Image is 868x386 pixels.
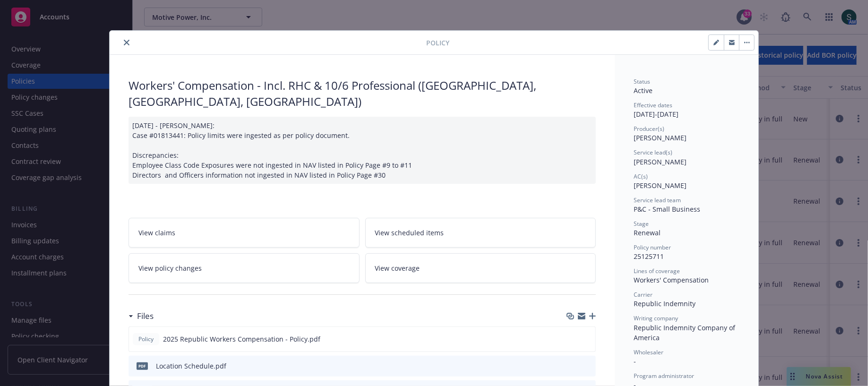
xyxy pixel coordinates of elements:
[634,220,649,228] span: Stage
[634,133,687,142] span: [PERSON_NAME]
[634,323,737,342] span: Republic Indemnity Company of America
[634,299,696,308] span: Republic Indemnity
[137,310,154,322] h3: Files
[634,267,680,275] span: Lines of coverage
[634,86,653,95] span: Active
[634,275,739,285] div: Workers' Compensation
[583,334,592,344] button: preview file
[138,263,202,273] span: View policy changes
[634,228,661,237] span: Renewal
[129,253,360,283] a: View policy changes
[634,348,663,356] span: Wholesaler
[634,181,687,190] span: [PERSON_NAME]
[121,37,132,48] button: close
[163,334,320,344] span: 2025 Republic Workers Compensation - Policy.pdf
[634,372,694,380] span: Program administrator
[634,196,681,204] span: Service lead team
[568,361,576,371] button: download file
[568,334,576,344] button: download file
[129,310,154,322] div: Files
[634,157,687,166] span: [PERSON_NAME]
[634,101,672,109] span: Effective dates
[634,291,653,299] span: Carrier
[375,228,444,238] span: View scheduled items
[375,263,420,273] span: View coverage
[634,252,664,261] span: 25125711
[634,125,664,133] span: Producer(s)
[129,218,360,248] a: View claims
[634,101,739,119] div: [DATE] - [DATE]
[634,314,678,322] span: Writing company
[426,38,449,48] span: Policy
[634,205,700,214] span: P&C - Small Business
[365,218,596,248] a: View scheduled items
[137,335,155,343] span: Policy
[634,357,636,366] span: -
[634,77,650,86] span: Status
[138,228,175,238] span: View claims
[584,361,592,371] button: preview file
[129,77,596,109] div: Workers' Compensation - Incl. RHC & 10/6 Professional ([GEOGRAPHIC_DATA], [GEOGRAPHIC_DATA], [GEO...
[634,243,671,251] span: Policy number
[634,172,648,180] span: AC(s)
[634,148,672,156] span: Service lead(s)
[365,253,596,283] a: View coverage
[156,361,226,371] div: Location Schedule.pdf
[129,117,596,184] div: [DATE] - [PERSON_NAME]: Case #01813441: Policy limits were ingested as per policy document. Discr...
[137,362,148,369] span: pdf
